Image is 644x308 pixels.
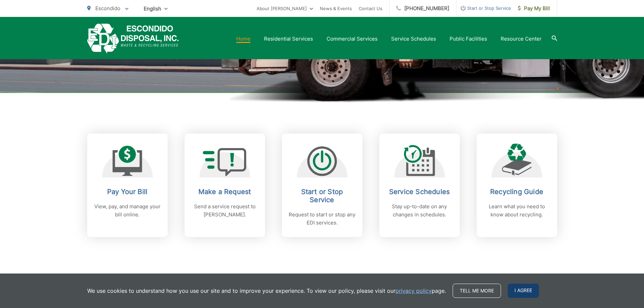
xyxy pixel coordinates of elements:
a: Service Schedules [391,35,436,43]
h2: Service Schedules [386,188,453,196]
a: Residential Services [264,35,313,43]
a: Contact Us [359,4,382,13]
p: Request to start or stop any EDI services. [289,211,356,227]
a: Home [236,35,251,43]
a: Pay Your Bill View, pay, and manage your bill online. [87,134,168,237]
p: Stay up-to-date on any changes in schedules. [386,203,453,219]
a: Recycling Guide Learn what you need to know about recycling. [477,134,557,237]
a: News & Events [320,4,352,13]
h2: Pay Your Bill [94,188,161,196]
span: English [139,3,173,15]
span: Pay My Bill [518,4,550,13]
p: Learn what you need to know about recycling. [483,203,550,219]
p: We use cookies to understand how you use our site and to improve your experience. To view our pol... [87,287,446,295]
p: Send a service request to [PERSON_NAME]. [191,203,258,219]
a: EDCD logo. Return to the homepage. [87,24,179,54]
a: Resource Center [501,35,542,43]
a: privacy policy [396,287,432,295]
a: Service Schedules Stay up-to-date on any changes in schedules. [379,134,460,237]
a: Commercial Services [327,35,378,43]
span: I agree [508,284,539,298]
span: Escondido [95,5,120,11]
p: View, pay, and manage your bill online. [94,203,161,219]
a: Tell me more [453,284,501,298]
a: About [PERSON_NAME] [257,4,313,13]
h2: Recycling Guide [483,188,550,196]
h2: Start or Stop Service [289,188,356,204]
a: Public Facilities [450,35,487,43]
h2: Make a Request [191,188,258,196]
a: Make a Request Send a service request to [PERSON_NAME]. [185,134,265,237]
